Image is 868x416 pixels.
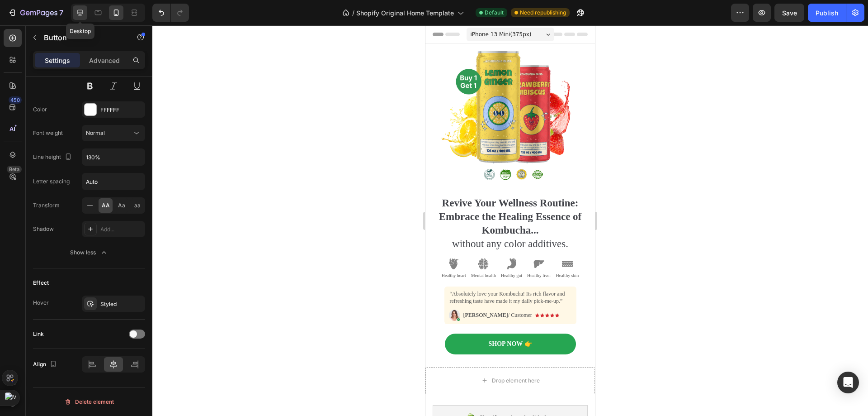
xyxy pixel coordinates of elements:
[118,201,125,210] span: Aa
[7,166,22,173] div: Beta
[82,149,145,165] input: Auto
[356,8,454,18] span: Shopify Original Home Template
[64,397,114,407] div: Delete element
[9,96,22,104] div: 450
[86,129,105,136] span: Normal
[102,201,110,210] span: AA
[89,56,120,65] p: Advanced
[152,4,189,22] div: Undo/Redo
[33,177,70,186] div: Letter spacing
[33,330,44,338] div: Link
[54,387,130,398] span: Shopify section: ds-slideshow
[774,4,804,22] button: Save
[44,32,121,43] p: Button
[33,151,74,163] div: Line height
[352,8,354,18] span: /
[425,25,595,416] iframe: Design area
[33,225,54,233] div: Shadow
[33,395,145,409] button: Delete element
[33,279,49,287] div: Effect
[33,105,47,114] div: Color
[45,56,70,65] p: Settings
[33,299,49,307] div: Hover
[520,9,566,17] span: Need republishing
[33,359,59,371] div: Align
[100,300,143,308] div: Styled
[100,106,143,114] div: FFFFFF
[82,173,145,190] input: Auto
[59,7,63,18] p: 7
[816,8,838,18] div: Publish
[485,9,504,17] span: Default
[33,244,145,261] button: Show less
[100,225,143,234] div: Add...
[70,248,108,257] div: Show less
[82,125,145,141] button: Normal
[33,129,63,137] div: Font weight
[4,4,67,22] button: 7
[782,9,797,17] span: Save
[808,4,846,22] button: Publish
[33,201,60,210] div: Transform
[134,201,141,210] span: aa
[837,372,859,393] div: Open Intercom Messenger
